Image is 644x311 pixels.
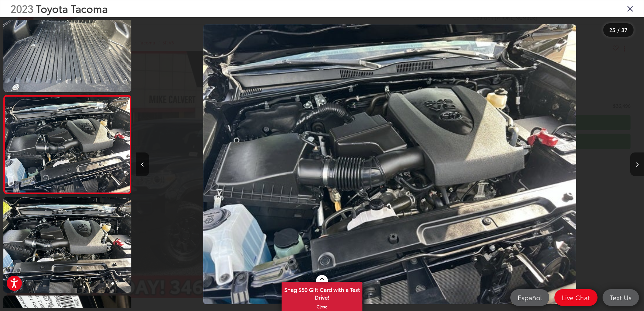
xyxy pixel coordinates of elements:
[36,1,108,15] span: Toyota Tacoma
[609,26,615,33] span: 25
[514,293,545,302] span: Español
[510,289,549,306] a: Español
[4,97,131,192] img: 2023 Toyota Tacoma SR V6
[136,152,149,176] button: Previous image
[10,1,33,15] span: 2023
[603,289,639,306] a: Text Us
[203,24,577,304] img: 2023 Toyota Tacoma SR V6
[617,28,620,32] span: /
[554,289,598,306] a: Live Chat
[607,293,635,302] span: Text Us
[621,26,627,33] span: 37
[136,24,644,304] div: 2023 Toyota Tacoma SR V6 24
[630,152,644,176] button: Next image
[627,4,634,13] i: Close gallery
[282,282,362,303] span: Snag $50 Gift Card with a Test Drive!
[2,196,133,294] img: 2023 Toyota Tacoma SR V6
[558,293,593,302] span: Live Chat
